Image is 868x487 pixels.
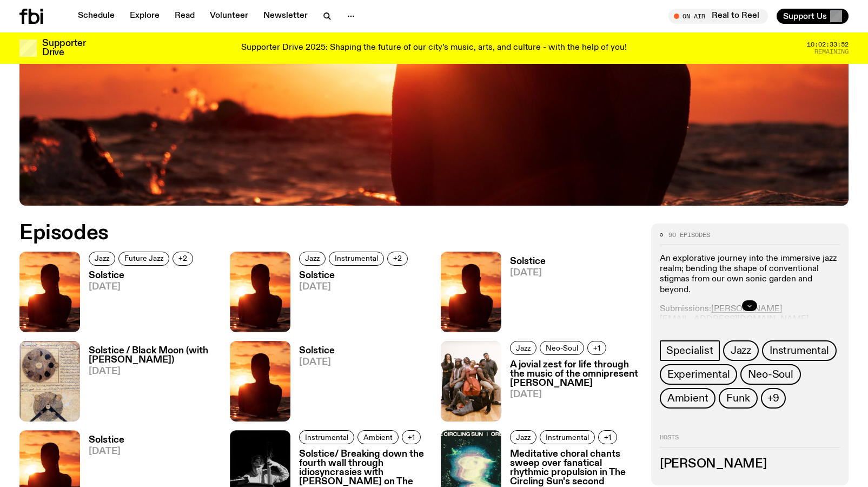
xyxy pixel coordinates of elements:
span: [DATE] [299,358,335,367]
span: [DATE] [510,268,546,278]
span: +2 [178,254,187,262]
a: Instrumental [540,430,595,444]
span: +9 [767,392,780,404]
span: Instrumental [305,433,348,441]
h3: Solstice [510,257,546,266]
span: [DATE] [89,447,124,456]
h3: Supporter Drive [42,39,85,57]
a: Jazz [89,252,115,266]
a: Schedule [71,9,121,24]
a: Jazz [510,341,536,355]
a: Instrumental [762,340,837,361]
span: Instrumental [546,433,589,441]
h2: Episodes [19,223,568,243]
span: Jazz [516,344,531,352]
a: Explore [123,9,166,24]
button: +2 [387,252,408,266]
span: Jazz [305,254,320,262]
span: Remaining [814,49,849,55]
span: Ambient [363,433,393,441]
a: Jazz [299,252,326,266]
span: [DATE] [89,282,196,292]
p: An explorative journey into the immersive jazz realm; bending the shape of conventional stigmas f... [660,254,840,295]
h3: Solstice / Black Moon (with [PERSON_NAME]) [89,346,217,365]
span: [DATE] [299,282,411,292]
a: Newsletter [257,9,314,24]
button: +1 [598,430,617,444]
span: Jazz [731,345,751,357]
button: +1 [587,341,606,355]
p: Supporter Drive 2025: Shaping the future of our city’s music, arts, and culture - with the help o... [241,43,627,53]
h3: A jovial zest for life through the music of the omnipresent [PERSON_NAME] [510,360,638,388]
button: +2 [173,252,193,266]
span: Future Jazz [124,254,163,262]
img: A girl standing in the ocean as waist level, staring into the rise of the sun. [230,341,290,422]
a: Solstice[DATE] [80,271,196,332]
img: A girl standing in the ocean as waist level, staring into the rise of the sun. [441,252,501,332]
span: Neo-Soul [546,344,578,352]
span: Instrumental [770,345,829,357]
span: [DATE] [510,390,638,399]
a: Specialist [660,340,720,361]
h3: Solstice [89,436,124,445]
img: A scanned scripture of medieval islamic astrology illustrating an eclipse [19,341,80,422]
span: 10:02:33:52 [807,42,849,48]
span: +1 [408,433,415,441]
a: Jazz [510,430,536,444]
span: +2 [393,254,402,262]
span: Ambient [667,392,708,404]
img: A girl standing in the ocean as waist level, staring into the rise of the sun. [19,252,80,332]
a: Instrumental [299,430,354,444]
a: Neo-Soul [740,364,800,385]
span: Support Us [783,11,827,21]
span: +1 [593,344,600,352]
button: +9 [761,388,786,409]
a: Solstice[DATE] [290,271,411,332]
span: Jazz [516,433,531,441]
a: A jovial zest for life through the music of the omnipresent [PERSON_NAME][DATE] [501,360,638,422]
a: Read [168,9,201,24]
h3: Solstice [299,346,335,356]
a: Ambient [660,388,716,409]
h3: Solstice [89,271,196,280]
a: Solstice[DATE] [290,346,335,422]
h2: Hosts [660,435,840,447]
img: A girl standing in the ocean as waist level, staring into the rise of the sun. [230,252,290,332]
img: All seven members of Kokoroko either standing, sitting or spread out on the ground. They are hudd... [441,341,501,422]
span: Instrumental [335,254,378,262]
a: Future Jazz [118,252,169,266]
span: [DATE] [89,367,217,376]
a: Experimental [660,364,738,385]
a: Neo-Soul [540,341,584,355]
a: Funk [719,388,757,409]
span: Funk [726,392,750,404]
span: +1 [604,433,611,441]
a: Volunteer [203,9,255,24]
a: Jazz [723,340,759,361]
span: Neo-Soul [748,368,793,380]
span: Experimental [667,368,730,380]
button: On AirReal to Reel [668,9,768,24]
a: Solstice / Black Moon (with [PERSON_NAME])[DATE] [80,346,217,422]
a: Instrumental [329,252,384,266]
span: 90 episodes [668,232,710,238]
a: Solstice[DATE] [501,257,546,332]
a: Ambient [357,430,399,444]
button: +1 [402,430,421,444]
h3: [PERSON_NAME] [660,458,840,470]
h3: Solstice [299,271,411,280]
span: Jazz [95,254,109,262]
span: Specialist [666,345,713,357]
button: Support Us [777,9,849,24]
